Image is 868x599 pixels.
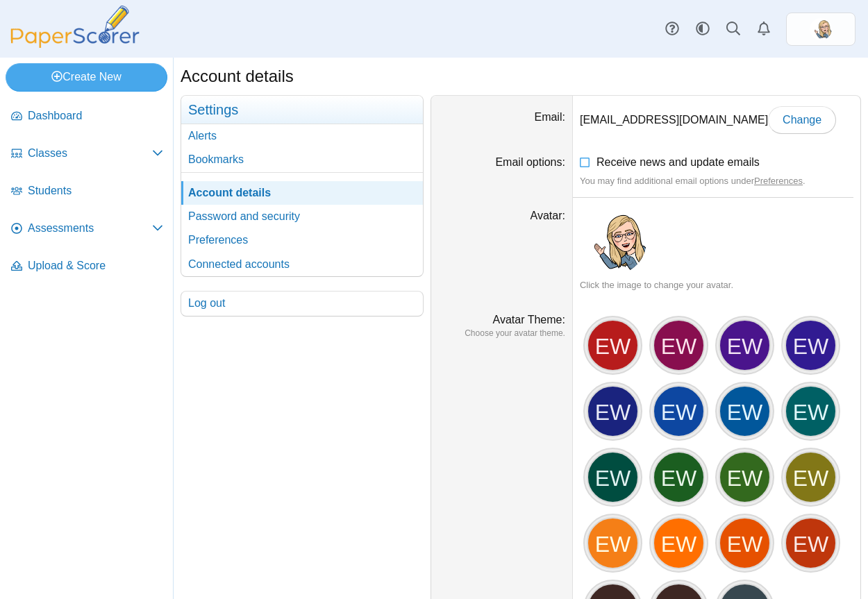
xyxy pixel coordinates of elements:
[6,38,144,50] a: PaperScorer
[181,96,423,124] h3: Settings
[6,6,144,48] img: PaperScorer
[785,319,837,371] div: EW
[28,258,163,273] span: Upload & Score
[495,156,565,168] label: Email options
[580,175,853,187] div: You may find additional email options under .
[181,205,423,228] a: Password and security
[438,328,565,339] dfn: Choose your avatar theme.
[719,451,771,503] div: EW
[6,100,169,133] a: Dashboard
[768,106,836,134] a: Change
[6,175,169,208] a: Students
[653,385,705,437] div: EW
[28,146,152,161] span: Classes
[786,12,856,46] a: ps.zKYLFpFWctilUouI
[596,156,760,168] span: Receive news and update emails
[653,319,705,371] div: EW
[653,517,705,569] div: EW
[719,517,771,569] div: EW
[587,451,639,503] div: EW
[719,319,771,371] div: EW
[6,137,169,171] a: Classes
[181,124,423,148] a: Alerts
[785,451,837,503] div: EW
[531,210,565,221] label: Avatar
[28,183,163,199] span: Students
[719,385,771,437] div: EW
[810,18,832,40] span: Emily Wasley
[573,96,860,144] dd: [EMAIL_ADDRESS][DOMAIN_NAME]
[181,65,294,88] h1: Account details
[580,208,646,275] img: ps.zKYLFpFWctilUouI
[653,451,705,503] div: EW
[181,228,423,252] a: Preferences
[493,314,565,326] label: Avatar Theme
[810,18,832,40] img: ps.zKYLFpFWctilUouI
[28,108,163,124] span: Dashboard
[587,385,639,437] div: EW
[181,181,423,205] a: Account details
[785,385,837,437] div: EW
[587,517,639,569] div: EW
[783,114,821,126] span: Change
[580,279,853,292] div: Click the image to change your avatar.
[749,14,779,44] a: Alerts
[181,292,423,315] a: Log out
[6,250,169,283] a: Upload & Score
[181,253,423,276] a: Connected accounts
[587,319,639,371] div: EW
[785,517,837,569] div: EW
[534,111,565,123] label: Email
[6,212,169,246] a: Assessments
[181,148,423,171] a: Bookmarks
[6,63,167,91] a: Create New
[754,176,803,186] a: Preferences
[28,221,152,236] span: Assessments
